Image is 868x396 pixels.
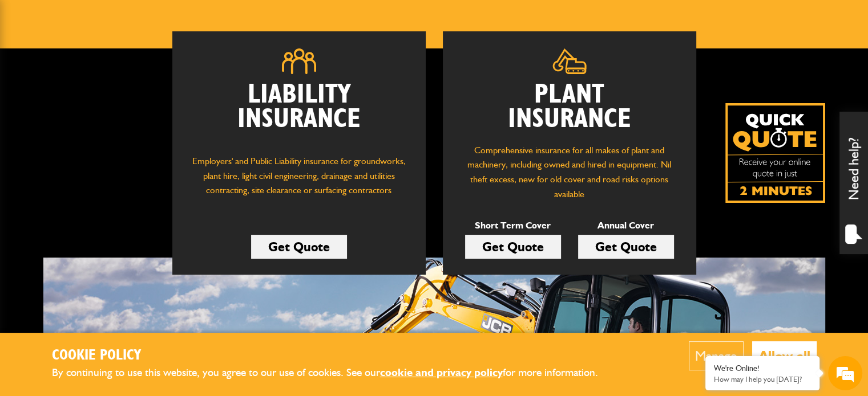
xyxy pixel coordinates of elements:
[189,154,409,209] p: Employers' and Public Liability insurance for groundworks, plant hire, light civil engineering, d...
[839,112,868,254] div: Need help?
[465,218,561,233] p: Short Term Cover
[15,173,208,198] input: Enter your phone number
[15,206,208,300] textarea: Type your message and hit 'Enter'
[189,83,409,143] h2: Liability Insurance
[380,366,503,379] a: cookie and privacy policy
[15,105,208,130] input: Enter your last name
[19,63,48,79] img: d_20077148190_company_1631870298795_20077148190
[465,235,561,259] a: Get Quote
[251,235,347,259] a: Get Quote
[714,364,811,373] div: We're Online!
[578,218,674,233] p: Annual Cover
[155,310,207,325] em: Start Chat
[52,347,617,365] h2: Cookie Policy
[752,341,817,370] button: Allow all
[187,6,215,33] div: Minimize live chat window
[460,143,679,201] p: Comprehensive insurance for all makes of plant and machinery, including owned and hired in equipm...
[59,64,192,79] div: Chat with us now
[15,139,208,164] input: Enter your email address
[725,103,825,203] a: Get your insurance quote isn just 2-minutes
[725,103,825,203] img: Quick Quote
[460,83,679,132] h2: Plant Insurance
[578,235,674,259] a: Get Quote
[714,375,811,383] p: How may I help you today?
[52,364,617,382] p: By continuing to use this website, you agree to our use of cookies. See our for more information.
[689,341,744,370] button: Manage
